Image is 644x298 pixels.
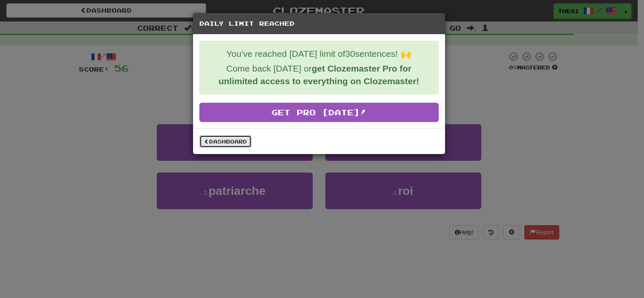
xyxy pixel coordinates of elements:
p: You've reached [DATE] limit of 30 sentences! 🙌 [206,48,432,60]
a: Dashboard [199,135,252,148]
strong: get Clozemaster Pro for unlimited access to everything on Clozemaster! [218,64,419,86]
h5: Daily Limit Reached [199,19,439,28]
p: Come back [DATE] or [206,62,432,88]
a: Get Pro [DATE]! [199,103,439,122]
